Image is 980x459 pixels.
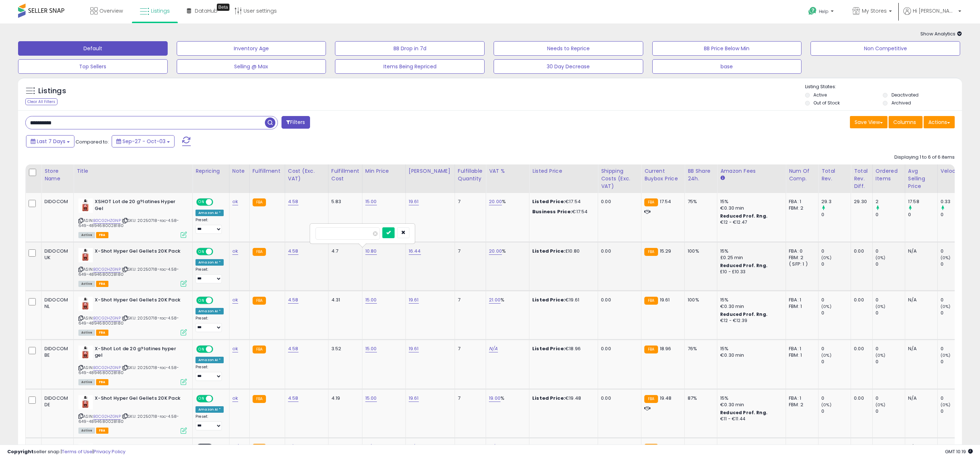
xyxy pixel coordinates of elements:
[789,395,813,402] div: FBA: 1
[876,297,905,303] div: 0
[601,444,636,450] div: 0.00
[95,395,182,404] b: X-Shot Hyper Gel Gellets 20K Pack
[808,7,817,16] i: Get Help
[532,198,592,205] div: €17.54
[78,346,187,384] div: ASIN:
[854,346,867,352] div: 0.00
[876,198,905,205] div: 2
[876,248,905,254] div: 0
[197,395,206,402] span: ON
[78,395,93,409] img: 31UVh6ZFjfL._SL40_.jpg
[78,330,95,336] span: All listings currently available for purchase on Amazon
[177,59,326,74] button: Selling @ Max
[644,198,658,206] small: FBA
[195,414,224,430] div: Preset:
[644,167,682,183] div: Current Buybox Price
[876,346,905,352] div: 0
[821,261,851,267] div: 0
[601,167,638,190] div: Shipping Costs (Exc. VAT)
[44,444,68,457] div: DIDOCOM IR
[876,359,905,365] div: 0
[720,167,783,175] div: Amazon Fees
[197,346,206,352] span: ON
[288,395,298,402] a: 4.58
[331,248,357,254] div: 4.7
[458,444,480,450] div: 7
[908,297,932,303] div: N/A
[941,408,970,415] div: 0
[458,395,480,402] div: 7
[95,198,182,214] b: XSHOT Lot de 20 g?latines Hyper Gel
[789,297,813,303] div: FBA: 1
[38,86,66,96] h5: Listings
[821,297,851,303] div: 0
[232,198,238,205] a: ok
[720,395,780,402] div: 15%
[195,218,224,234] div: Preset:
[44,167,70,183] div: Store Name
[78,395,187,433] div: ASIN:
[94,448,125,455] a: Privacy Policy
[821,211,851,218] div: 0
[720,175,725,181] small: Amazon Fees.
[78,346,93,360] img: 31UVh6ZFjfL._SL40_.jpg
[409,248,421,255] a: 16.44
[789,198,813,205] div: FBA: 1
[195,357,224,363] div: Amazon AI *
[789,205,813,211] div: FBM: 2
[288,198,298,205] a: 4.58
[335,41,485,56] button: BB Drop in 7d
[532,395,565,402] b: Listed Price:
[660,198,671,205] span: 17.54
[93,365,121,371] a: B0CG2HZGNP
[489,198,524,205] div: %
[876,408,905,415] div: 0
[78,198,187,237] div: ASIN:
[789,346,813,352] div: FBA: 1
[197,297,206,304] span: ON
[941,346,970,352] div: 0
[532,297,592,303] div: €19.61
[44,297,68,310] div: DIDOCOM NL
[78,297,93,311] img: 31UVh6ZFjfL._SL40_.jpg
[195,365,224,381] div: Preset:
[876,167,902,183] div: Ordered Items
[908,346,932,352] div: N/A
[821,346,851,352] div: 0
[458,297,480,303] div: 7
[941,167,967,175] div: Velocity
[78,198,93,213] img: 31UVh6ZFjfL._SL40_.jpg
[232,395,238,402] a: ok
[99,7,123,14] span: Overview
[920,30,962,37] span: Show Analytics
[288,167,325,183] div: Cost (Exc. VAT)
[941,248,970,254] div: 0
[78,248,93,262] img: 31UVh6ZFjfL._SL40_.jpg
[941,304,951,309] small: (0%)
[876,211,905,218] div: 0
[862,7,887,14] span: My Stores
[821,167,848,183] div: Total Rev.
[95,444,182,452] b: X-Shot Hyper Gel Gellets 20K Pack
[720,409,768,416] b: Reduced Prof. Rng.
[876,261,905,267] div: 0
[365,167,403,175] div: Min Price
[212,249,224,255] span: OFF
[854,167,869,190] div: Total Rev. Diff.
[941,352,951,358] small: (0%)
[25,98,57,105] div: Clear All Filters
[93,315,121,321] a: B0CG2HZGNP
[409,443,417,451] a: N/A
[253,297,266,305] small: FBA
[876,352,886,358] small: (0%)
[601,297,636,303] div: 0.00
[660,395,672,402] span: 19.48
[409,296,419,304] a: 19.61
[601,346,636,352] div: 0.00
[903,7,961,23] a: Hi [PERSON_NAME]
[331,198,357,205] div: 5.83
[941,255,951,261] small: (0%)
[821,304,831,309] small: (0%)
[78,379,95,385] span: All listings currently available for purchase on Amazon
[197,199,206,205] span: ON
